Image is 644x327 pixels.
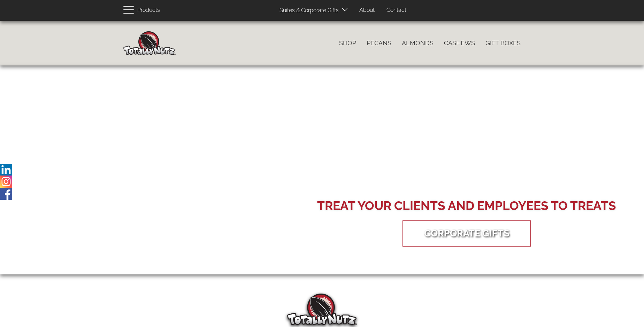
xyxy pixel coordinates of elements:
[354,3,380,17] a: About
[137,5,160,15] span: Products
[480,36,526,50] a: Gift Boxes
[287,294,357,325] img: Totally Nutz Logo
[274,4,341,17] a: Suites & Corporate Gifts
[414,222,520,244] a: Corporate Gifts
[439,36,480,50] a: Cashews
[123,31,176,55] img: Home
[381,3,412,17] a: Contact
[317,197,616,215] div: Treat your Clients and Employees to Treats
[334,36,361,50] a: Shop
[397,36,439,50] a: Almonds
[361,36,397,50] a: Pecans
